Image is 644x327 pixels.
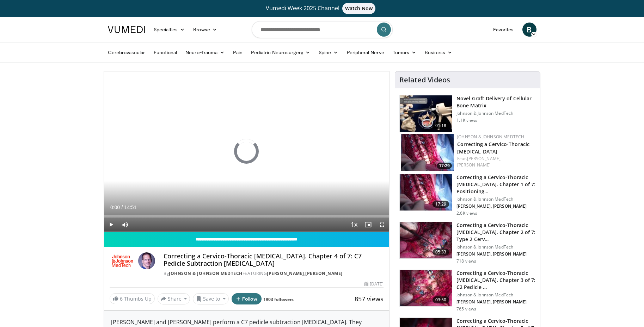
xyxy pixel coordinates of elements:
img: 33b67f90-d3f0-4188-b63c-5d58dbff4ac8.150x105_q85_crop-smart_upscale.jpg [401,134,454,171]
span: / [122,205,123,210]
a: Favorites [489,23,518,37]
a: 1903 followers [263,296,294,302]
h4: Related Videos [399,76,450,84]
span: 03:50 [433,296,449,303]
span: Watch Now [342,3,376,14]
video-js: Video Player [104,71,390,232]
span: 01:18 [433,122,449,129]
a: 17:29 [401,134,454,171]
a: 17:29 Correcting a Cervico-Thoracic [MEDICAL_DATA]. Chapter 1 of 7: Positioning… Johnson & Johnso... [399,174,536,216]
h4: Correcting a Cervico-Thoracic [MEDICAL_DATA]. Chapter 4 of 7: C7 Pedicle Subtraction [MEDICAL_DATA] [164,252,384,268]
input: Search topics, interventions [252,21,393,38]
a: Functional [149,45,182,59]
p: 1.1K views [456,118,477,123]
p: 765 views [456,306,476,312]
a: [PERSON_NAME] [457,162,491,168]
a: Peripheral Nerve [343,45,388,59]
h3: Correcting a Cervico-Thoracic [MEDICAL_DATA]. Chapter 2 of 7: Type 2 Cerv… [456,222,536,243]
a: Johnson & Johnson MedTech [169,270,243,276]
img: 7747b948-3c94-485e-8b14-d481272fcee9.150x105_q85_crop-smart_upscale.jpg [400,95,452,132]
button: Save to [193,293,229,304]
a: Specialties [149,23,189,37]
button: Share [158,293,190,304]
a: B [522,23,536,37]
img: 33b67f90-d3f0-4188-b63c-5d58dbff4ac8.150x105_q85_crop-smart_upscale.jpg [400,174,452,211]
img: VuMedi Logo [108,26,145,33]
a: Spine [314,45,342,59]
span: 0:00 [110,205,120,210]
button: Enable picture-in-picture mode [361,218,375,232]
span: 17:29 [433,201,449,208]
a: 01:18 Novel Graft Delivery of Cellular Bone Matrix Johnson & Johnson MedTech 1.1K views [399,95,536,132]
p: [PERSON_NAME], [PERSON_NAME] [456,203,536,209]
a: [PERSON_NAME], [467,156,502,162]
a: Vumedi Week 2025 ChannelWatch Now [109,3,535,14]
p: Johnson & Johnson MedTech [456,111,536,116]
span: 14:51 [124,205,136,210]
img: 0449946d-d487-4ff6-b262-0325c40a6c1e.150x105_q85_crop-smart_upscale.jpg [400,270,452,307]
p: Johnson & Johnson MedTech [456,292,536,298]
div: By FEATURING , [164,270,384,277]
button: Fullscreen [375,218,389,232]
a: 6 Thumbs Up [110,293,155,304]
span: 05:33 [433,249,449,256]
a: Neuro-Trauma [181,45,229,59]
div: [DATE] [364,281,384,287]
h3: Novel Graft Delivery of Cellular Bone Matrix [456,95,536,109]
a: Cerebrovascular [104,45,149,59]
span: 857 views [355,295,384,303]
a: Tumors [388,45,421,59]
button: Follow [232,293,262,304]
button: Play [104,218,118,232]
div: Feat. [457,156,534,168]
a: Johnson & Johnson MedTech [457,134,524,140]
a: 03:50 Correcting a Cervico-Thoracic [MEDICAL_DATA]. Chapter 3 of 7: C2 Pedicle … Johnson & Johnso... [399,270,536,312]
img: Avatar [138,252,155,269]
p: [PERSON_NAME], [PERSON_NAME] [456,299,536,305]
h3: Correcting a Cervico-Thoracic [MEDICAL_DATA]. Chapter 1 of 7: Positioning… [456,174,536,195]
a: [PERSON_NAME] [267,270,304,276]
p: 718 views [456,258,476,264]
a: 05:33 Correcting a Cervico-Thoracic [MEDICAL_DATA]. Chapter 2 of 7: Type 2 Cerv… Johnson & Johnso... [399,222,536,264]
p: [PERSON_NAME], [PERSON_NAME] [456,251,536,257]
span: 6 [120,295,123,302]
button: Playback Rate [347,218,361,232]
img: 58019597-bd23-48ce-8120-03375b5b32ea.150x105_q85_crop-smart_upscale.jpg [400,222,452,259]
a: Browse [189,23,221,37]
button: Mute [118,218,132,232]
a: Correcting a Cervico-Thoracic [MEDICAL_DATA] [457,141,529,155]
a: Pediatric Neurosurgery [247,45,314,59]
a: Pain [229,45,247,59]
p: Johnson & Johnson MedTech [456,196,536,202]
a: Business [421,45,456,59]
a: [PERSON_NAME] [305,270,343,276]
h3: Correcting a Cervico-Thoracic [MEDICAL_DATA]. Chapter 3 of 7: C2 Pedicle … [456,270,536,291]
p: 2.6K views [456,210,477,216]
img: Johnson & Johnson MedTech [110,252,136,269]
p: Johnson & Johnson MedTech [456,244,536,250]
span: 17:29 [437,163,452,169]
div: Progress Bar [104,215,390,218]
